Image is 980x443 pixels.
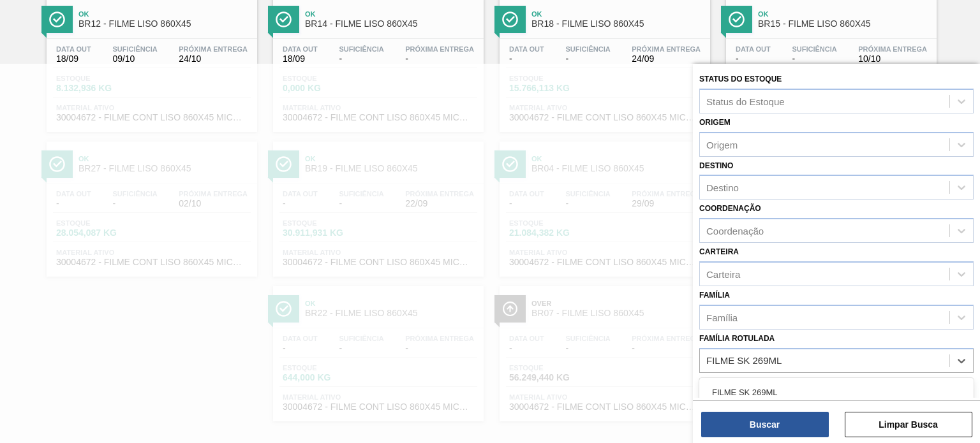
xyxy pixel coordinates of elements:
img: Ícone [502,11,518,27]
img: Ícone [49,11,65,27]
span: Ok [758,10,930,18]
label: Carteira [699,247,739,256]
span: Data out [736,45,771,53]
label: Família Rotulada [699,334,775,343]
span: Data out [509,45,544,53]
label: Destino [699,161,733,170]
span: BR18 - FILME LISO 860X45 [531,19,704,29]
div: Origem [706,139,738,150]
span: Ok [78,10,251,18]
span: - [792,54,836,64]
label: Coordenação [699,204,761,213]
label: Status do Estoque [699,75,782,84]
div: Coordenação [706,226,764,236]
span: Próxima Entrega [179,45,248,53]
span: BR14 - FILME LISO 860X45 [305,19,477,29]
span: - [565,54,610,64]
span: BR12 - FILME LISO 860X45 [78,19,251,29]
span: Data out [56,45,91,53]
span: 09/10 [112,54,157,64]
span: Data out [283,45,318,53]
div: Destino [706,182,739,193]
img: Ícone [276,11,292,27]
span: - [736,54,771,64]
span: 10/10 [858,54,927,64]
span: - [339,54,383,64]
span: Suficiência [565,45,610,53]
span: Ok [531,10,704,18]
div: Carteira [706,268,740,279]
span: Próxima Entrega [858,45,927,53]
img: Ícone [729,11,745,27]
span: Ok [305,10,477,18]
span: Suficiência [792,45,836,53]
span: - [509,54,544,64]
label: Família [699,291,730,300]
span: 24/10 [179,54,248,64]
span: Próxima Entrega [405,45,474,53]
span: Próxima Entrega [632,45,701,53]
span: Suficiência [339,45,383,53]
span: 18/09 [283,54,318,64]
span: - [405,54,474,64]
span: 24/09 [632,54,701,64]
label: Origem [699,118,731,127]
div: Status do Estoque [706,96,785,106]
div: Família [706,312,738,323]
span: Suficiência [112,45,157,53]
div: FILME SK 269ML [699,381,974,404]
span: 18/09 [56,54,91,64]
label: Material ativo [699,377,763,386]
span: BR15 - FILME LISO 860X45 [758,19,930,29]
